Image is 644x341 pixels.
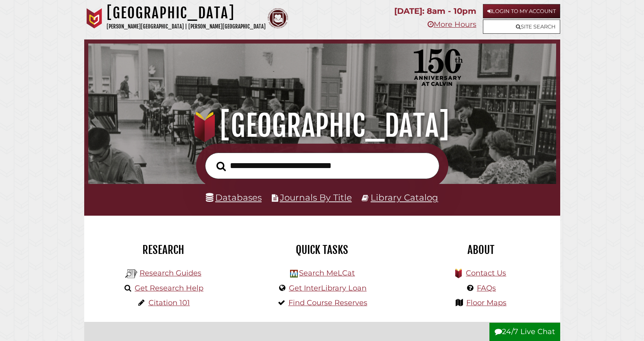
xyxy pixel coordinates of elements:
[371,192,438,203] a: Library Catalog
[148,298,190,307] a: Citation 101
[466,298,506,307] a: Floor Maps
[140,269,201,278] a: Research Guides
[428,20,476,29] a: More Hours
[280,192,352,203] a: Journals By Title
[290,270,298,278] img: Hekman Library Logo
[125,268,138,280] img: Hekman Library Logo
[206,192,262,203] a: Databases
[98,108,546,144] h1: [GEOGRAPHIC_DATA]
[394,4,476,18] p: [DATE]: 8am - 10pm
[483,20,560,34] a: Site Search
[408,243,554,257] h2: About
[216,161,226,171] i: Search
[107,4,266,22] h1: [GEOGRAPHIC_DATA]
[466,269,506,278] a: Contact Us
[107,22,266,31] p: [PERSON_NAME][GEOGRAPHIC_DATA] | [PERSON_NAME][GEOGRAPHIC_DATA]
[477,284,496,293] a: FAQs
[84,8,105,28] img: Calvin University
[249,243,395,257] h2: Quick Tasks
[288,298,367,307] a: Find Course Reserves
[268,8,288,28] img: Calvin Theological Seminary
[135,284,203,293] a: Get Research Help
[299,269,355,278] a: Search MeLCat
[289,284,367,293] a: Get InterLibrary Loan
[212,159,230,174] button: Search
[483,4,560,18] a: Login to My Account
[90,243,237,257] h2: Research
